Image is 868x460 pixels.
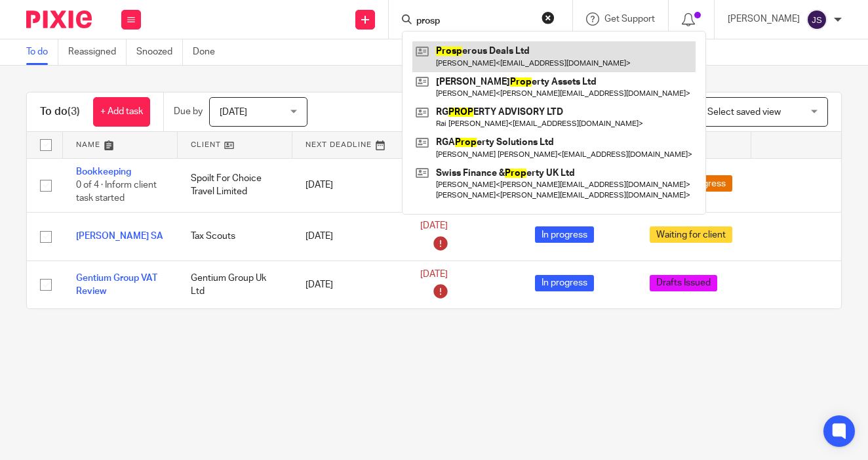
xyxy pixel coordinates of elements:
span: Get Support [604,14,655,24]
span: [DATE] [220,108,247,117]
input: Search [415,16,533,28]
a: Bookkeeping [76,167,131,177]
td: Tax Scouts [178,212,292,261]
a: To do [26,39,58,65]
span: [DATE] [420,221,448,230]
button: Clear [542,11,555,24]
span: [DATE] [420,270,448,279]
a: [PERSON_NAME] SA [76,232,163,241]
td: [DATE] [292,158,407,212]
span: In progress [535,275,594,291]
td: [DATE] [292,212,407,261]
td: [DATE] [292,261,407,308]
td: Spoilt For Choice Travel Limited [178,158,292,212]
span: In progress [535,226,594,243]
a: Snoozed [136,39,183,65]
span: (3) [68,106,80,117]
p: [PERSON_NAME] [728,12,800,26]
span: Select saved view [707,108,781,117]
a: Reassigned [68,39,127,65]
span: Waiting for client [650,226,732,243]
a: Done [193,39,225,65]
td: Gentium Group Uk Ltd [178,261,292,308]
a: + Add task [93,97,150,127]
h1: To do [40,105,80,119]
span: 0 of 4 · Inform client task started [76,180,157,203]
span: Drafts Issued [650,275,717,291]
img: svg%3E [806,9,827,30]
a: Gentium Group VAT Review [76,274,157,296]
img: Pixie [26,10,92,28]
p: Due by [174,105,203,118]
